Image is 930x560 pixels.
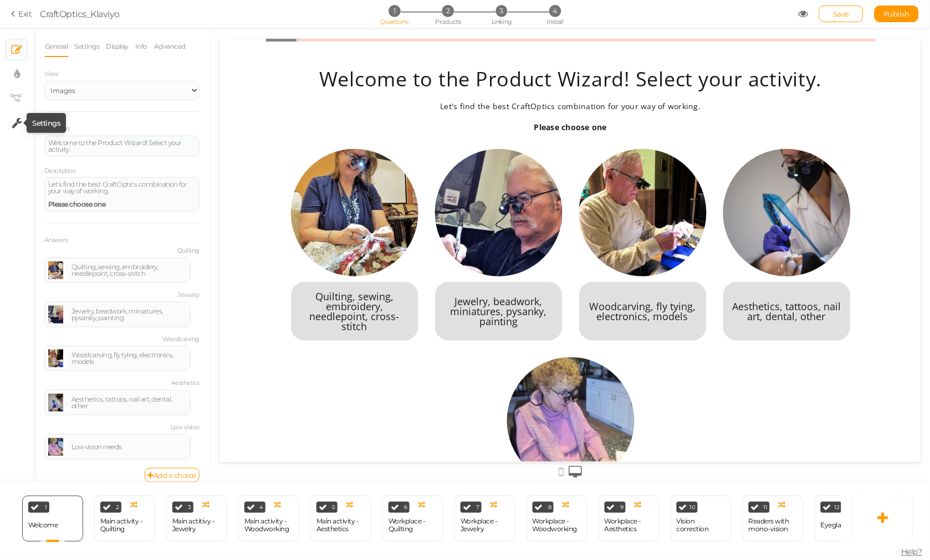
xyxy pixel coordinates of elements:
span: 12 [835,505,840,510]
div: CraftOptics_Klaviyo [40,7,120,20]
div: Workplace - Woodworking [533,518,581,533]
span: 1 [45,505,48,510]
label: Quilting [44,247,200,255]
div: Welcome to the Product Wizard! Select your activity. [48,140,196,153]
div: Save [819,6,863,22]
div: 2 Main activity - Quilting [94,496,155,542]
li: 4 Install [529,5,581,17]
span: 2 [116,505,120,510]
div: Quilting, sewing, embroidery, needlepoint, cross-stitch [71,264,187,277]
div: Main actitivy - Jewelry [172,518,221,533]
div: Main activity - Quilting [100,518,149,533]
span: 3 [496,5,508,17]
div: 12 Eyeglasses type [815,496,876,542]
div: Jewelry, beadwork, miniatures, pysanky, painting [71,308,187,321]
div: Woodcarving, fly tying, electronics, models [71,352,187,365]
span: 9 [621,505,624,510]
span: 5 [333,505,336,510]
div: 10 Vision correction [671,496,732,542]
div: Low vision needs [71,444,187,450]
span: 4 [260,505,264,510]
span: Questions [381,18,409,25]
div: 4 Main activity - Woodworking [238,496,299,542]
strong: Please choose one [48,200,106,208]
li: Settings [6,112,28,134]
span: Products [435,18,461,25]
div: 9 Workplace - Aesthetics [599,496,660,542]
div: 7 Workplace - Jewelry [454,496,515,542]
div: Workplace - Quilting [389,518,437,533]
div: Welcome to the Product Wizard! Select your activity. [99,28,602,54]
div: Jewelry, beadwork, miniatures, pysanky, painting [222,258,336,287]
div: Woodcarving, fly tying, electronics, models [366,263,480,282]
a: General [44,36,69,57]
span: Help? [902,547,923,557]
a: Add a choice [145,468,200,482]
div: Welcome [28,522,58,530]
span: Publish [884,9,910,18]
label: Jewelry [44,291,200,299]
div: 1 Welcome [22,496,83,542]
p: Let's find the best CraftOptics combination for your way of working. [221,62,481,73]
label: Aesthetics [44,379,200,387]
a: Display [106,36,130,57]
div: Aesthetics, tattoos, nail art, dental, other [510,263,624,282]
a: Exit [11,8,32,19]
span: 10 [690,505,696,510]
strong: Please choose one [314,83,387,94]
div: Workplace - Jewelry [461,518,509,533]
div: Quilting, sewing, embroidery, needlepoint, cross-stitch [78,253,192,292]
span: 2 [442,5,454,17]
div: 3 Main actitivy - Jewelry [166,496,227,542]
div: 5 Main activity - Aesthetics [310,496,371,542]
span: View [44,70,59,78]
div: Aesthetics, tattoos, nail art, dental, other [71,396,187,409]
span: 6 [405,505,408,510]
div: 11 Readers with mono-vision [743,496,804,542]
a: Info [135,36,148,57]
p: Let's find the best CraftOptics combination for your way of working. [48,181,196,194]
label: Answers [44,237,68,244]
span: Install [547,18,563,25]
span: 8 [549,505,552,510]
span: 1 [389,5,400,17]
span: Save [834,9,850,18]
li: 3 Linking [476,5,528,17]
li: 2 Products [422,5,474,17]
label: Description [44,167,76,175]
tip-tip: Settings [32,119,60,127]
a: Settings [6,112,27,133]
div: Vision correction [677,518,725,533]
span: Linking [492,18,512,25]
span: 11 [764,505,768,510]
a: Settings [74,36,100,57]
div: Readers with mono-vision [749,518,798,533]
li: 1 Questions [369,5,420,17]
label: Woodcarving [44,336,200,343]
div: Workplace - Aesthetics [605,518,653,533]
div: Eyeglasses type [821,522,870,530]
span: 3 [188,505,192,510]
span: 7 [477,505,480,510]
div: Main activity - Woodworking [244,518,293,533]
span: 4 [549,5,561,17]
div: 8 Workplace - Woodworking [527,496,587,542]
div: 6 Workplace - Quilting [382,496,443,542]
div: Main activity - Aesthetics [316,518,365,533]
label: Low vision [44,424,200,431]
a: Advanced [154,36,186,57]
